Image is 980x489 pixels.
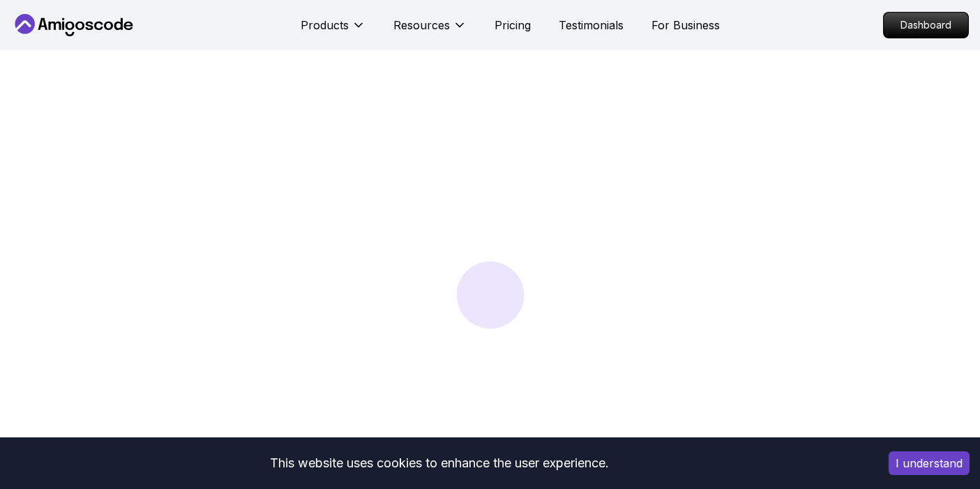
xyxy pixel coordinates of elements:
[651,17,720,33] a: For Business
[301,17,365,45] button: Products
[495,17,531,33] a: Pricing
[883,12,969,38] a: Dashboard
[884,13,968,38] p: Dashboard
[393,17,467,45] button: Resources
[393,17,450,33] p: Resources
[301,17,349,33] p: Products
[889,451,970,475] button: Accept cookies
[10,448,868,479] div: This website uses cookies to enhance the user experience.
[559,17,624,33] a: Testimonials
